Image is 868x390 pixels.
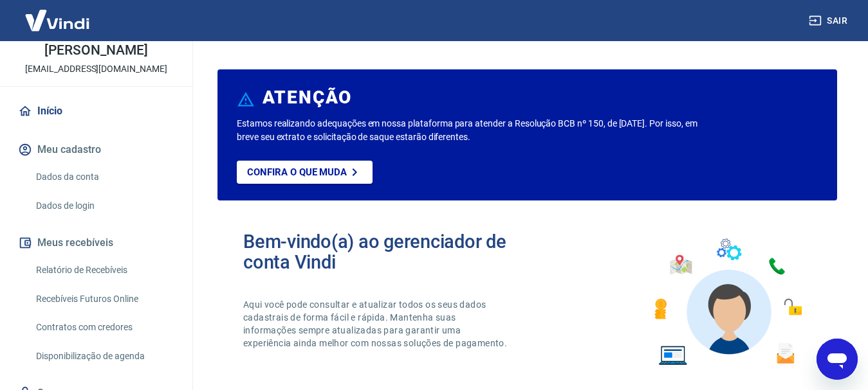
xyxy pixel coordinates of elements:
[31,314,177,341] a: Contratos com credores
[31,286,177,312] a: Recebíveis Futuros Online
[817,339,858,380] iframe: Botão para abrir a janela de mensagens
[25,62,167,76] p: [EMAIL_ADDRESS][DOMAIN_NAME]
[15,1,99,40] img: Vindi
[643,231,811,373] img: Imagem de um avatar masculino com diversos icones exemplificando as funcionalidades do gerenciado...
[237,117,701,144] p: Estamos realizando adequações em nossa plataforma para atender a Resolução BCB nº 150, de [DATE]....
[15,229,177,257] button: Meus recebíveis
[243,298,510,350] p: Aqui você pode consultar e atualizar todos os seus dados cadastrais de forma fácil e rápida. Mant...
[237,161,373,184] a: Confira o que muda
[15,136,177,164] button: Meu cadastro
[31,193,177,219] a: Dados de login
[31,343,177,369] a: Disponibilização de agenda
[44,44,147,57] p: [PERSON_NAME]
[243,231,528,272] h2: Bem-vindo(a) ao gerenciador de conta Vindi
[247,166,347,178] p: Confira o que muda
[263,91,352,104] h6: ATENÇÃO
[806,9,853,33] button: Sair
[31,257,177,283] a: Relatório de Recebíveis
[15,97,177,125] a: Início
[31,164,177,190] a: Dados da conta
